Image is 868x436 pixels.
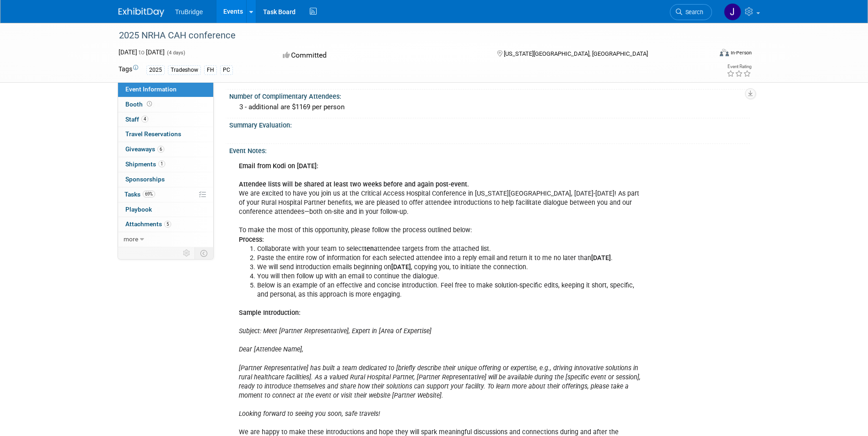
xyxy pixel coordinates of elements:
[257,245,643,254] li: Collaborate with your team to select attendee targets from the attached list.
[118,112,213,127] a: Staff4
[236,100,743,114] div: 3 - additional are $1169 per person
[239,346,303,353] i: Dear [Attendee Name],
[137,48,146,56] span: to
[280,48,482,64] div: Committed
[125,130,181,138] span: Travel Reservations
[118,202,213,217] a: Playbook
[118,142,213,157] a: Giveaways6
[125,175,165,183] span: Sponsorships
[118,172,213,187] a: Sponsorships
[124,191,155,198] span: Tasks
[364,245,374,253] b: ten
[229,118,750,130] div: Summary Evaluation:
[257,263,643,272] li: We will send introduction emails beginning on , copying you, to initiate the connection.
[166,50,185,56] span: (4 days)
[124,235,138,243] span: more
[118,127,213,142] a: Travel Reservations
[239,364,641,399] i: [Partner Representative] has built a team dedicated to [briefly describe their unique offering or...
[125,145,164,153] span: Giveaways
[257,254,643,263] li: Paste the entire row of information for each selected attendee into a reply email and return it t...
[220,65,233,75] div: PC
[720,49,729,56] img: Format-Inperson.png
[391,263,411,271] b: [DATE]
[682,9,703,16] span: Search
[164,221,171,228] span: 5
[724,3,741,21] img: Jeff Burke
[118,97,213,112] a: Booth
[591,254,611,262] b: [DATE]
[257,281,643,299] li: Below is an example of an effective and concise introduction. Feel free to make solution-specific...
[239,410,380,418] i: Looking forward to seeing you soon, safe travels!
[670,4,712,20] a: Search
[125,206,152,213] span: Playbook
[118,187,213,202] a: Tasks69%
[730,49,752,56] div: In-Person
[175,8,203,16] span: TruBridge
[658,48,752,61] div: Event Format
[229,90,750,101] div: Number of Complimentary Attendees:
[157,146,164,153] span: 6
[118,232,213,247] a: more
[179,247,195,259] td: Personalize Event Tab Strip
[239,327,431,335] i: Subject: Meet [Partner Representative], Expert in [Area of Expertise]
[168,65,201,75] div: Tradeshow
[116,27,698,44] div: 2025 NRHA CAH conference
[118,217,213,232] a: Attachments5
[143,191,155,197] span: 69%
[125,101,154,108] span: Booth
[118,157,213,172] a: Shipments1
[239,236,264,244] b: Process:
[146,65,165,75] div: 2025
[141,116,148,122] span: 4
[204,65,217,75] div: FH
[125,85,177,93] span: Event Information
[239,309,301,317] b: Sample Introduction:
[239,162,318,170] b: Email from Kodi on [DATE]:
[125,116,148,123] span: Staff
[119,8,164,17] img: ExhibitDay
[194,247,213,259] td: Toggle Event Tabs
[125,220,171,228] span: Attachments
[158,160,165,167] span: 1
[239,181,469,188] b: Attendee lists will be shared at least two weeks before and again post-event.
[229,144,750,155] div: Event Notes:
[125,160,165,168] span: Shipments
[119,48,165,56] span: [DATE] [DATE]
[257,272,643,281] li: You will then follow up with an email to continue the dialogue.
[145,101,154,107] span: Booth not reserved yet
[504,50,648,57] span: [US_STATE][GEOGRAPHIC_DATA], [GEOGRAPHIC_DATA]
[119,64,138,75] td: Tags
[118,82,213,97] a: Event Information
[727,64,751,69] div: Event Rating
